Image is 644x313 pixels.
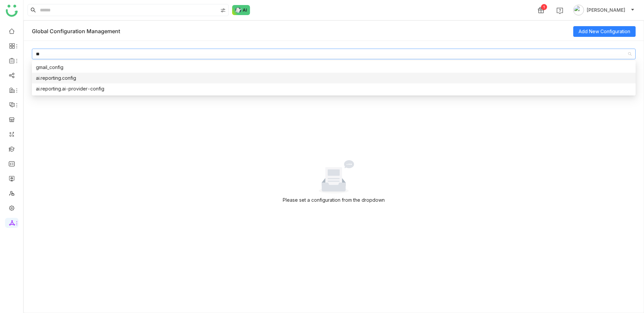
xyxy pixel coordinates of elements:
[36,74,632,82] div: ai.reporting.config
[541,4,547,10] div: 1
[556,7,563,14] img: help.svg
[32,83,636,94] nz-option-item: ai.reporting.ai-provider-config
[587,6,625,14] span: [PERSON_NAME]
[32,73,636,83] nz-option-item: ai.reporting.config
[220,8,226,13] img: search-type.svg
[36,85,632,92] div: ai.reporting.ai-provider-config
[572,5,636,15] button: [PERSON_NAME]
[32,62,636,73] nz-option-item: gmail_config
[36,64,632,71] div: gmail_config
[32,22,573,41] div: Global Configuration Management
[573,5,584,15] img: avatar
[6,5,18,17] img: logo
[573,26,636,37] button: Add New Configuration
[579,28,630,35] span: Add New Configuration
[232,5,250,15] img: ask-buddy-normal.svg
[35,196,633,204] p: Please set a configuration from the dropdown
